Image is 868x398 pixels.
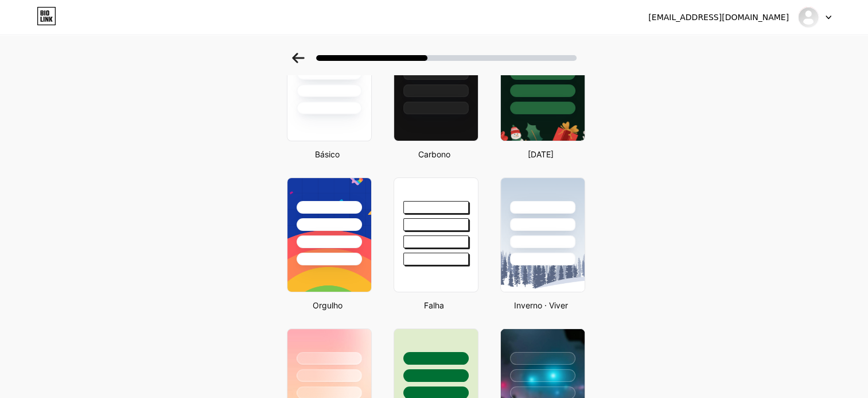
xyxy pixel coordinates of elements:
[797,6,819,28] img: digitalaragao
[497,148,585,160] div: [DATE]
[390,148,478,160] div: Carbono
[283,299,372,311] div: Orgulho
[497,299,585,311] div: Inverno · Viver
[648,11,789,24] div: [EMAIL_ADDRESS][DOMAIN_NAME]
[390,299,478,311] div: Falha
[283,148,372,160] div: Básico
